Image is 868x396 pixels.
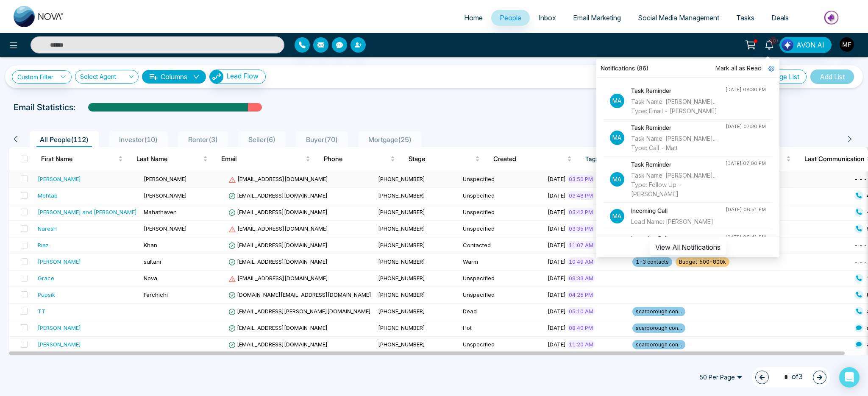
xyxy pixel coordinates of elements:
[226,72,259,80] span: Lead Flow
[538,14,556,22] span: Inbox
[548,291,566,298] span: [DATE]
[228,291,371,298] span: [DOMAIN_NAME][EMAIL_ADDRESS][DOMAIN_NAME]
[548,192,566,199] span: [DATE]
[548,275,566,282] span: [DATE]
[840,37,854,52] img: User Avatar
[631,160,725,169] h4: Task Reminder
[228,192,328,199] span: [EMAIL_ADDRESS][DOMAIN_NAME]
[728,10,763,26] a: Tasks
[676,257,729,267] span: Budget_500-800k
[38,290,55,299] div: Pupsik
[629,10,728,26] a: Social Media Management
[567,307,595,315] span: 05:10 AM
[567,323,595,332] span: 08:40 PM
[38,323,81,332] div: [PERSON_NAME]
[755,70,807,84] button: Manage List
[567,175,595,183] span: 03:50 PM
[631,217,726,226] div: Lead Name: [PERSON_NAME]
[38,208,137,216] div: [PERSON_NAME] and [PERSON_NAME]
[193,73,200,80] span: down
[324,154,389,164] span: Phone
[548,209,566,215] span: [DATE]
[365,135,415,144] span: Mortgage ( 25 )
[726,123,766,130] div: [DATE] 07:30 PM
[378,225,425,232] span: [PHONE_NUMBER]
[34,147,130,171] th: First Name
[631,86,725,95] h4: Task Reminder
[228,209,328,215] span: [EMAIL_ADDRESS][DOMAIN_NAME]
[759,37,779,52] a: 10+
[567,241,595,249] span: 11:07 AM
[632,323,685,333] span: scarborough con...
[548,176,566,182] span: [DATE]
[771,14,789,22] span: Deals
[596,59,779,78] div: Notifications (86)
[464,14,483,22] span: Home
[567,224,595,233] span: 03:35 PM
[579,147,713,171] th: Tags
[567,208,595,216] span: 03:42 PM
[631,171,725,199] div: Task Name: [PERSON_NAME]... Type: Follow Up - [PERSON_NAME]
[650,243,726,250] a: View All Notifications
[631,97,725,116] div: Task Name: [PERSON_NAME]... Type: Email - [PERSON_NAME]
[378,258,425,265] span: [PHONE_NUMBER]
[38,340,81,349] div: [PERSON_NAME]
[245,135,279,144] span: Seller ( 6 )
[116,135,161,144] span: Investor ( 10 )
[14,6,64,27] img: Nova CRM Logo
[548,225,566,232] span: [DATE]
[228,275,328,282] span: [EMAIL_ADDRESS][DOMAIN_NAME]
[631,234,725,243] h4: Incoming Call
[736,14,754,22] span: Tasks
[38,224,57,233] div: Naresh
[782,39,793,51] img: Lead Flow
[610,94,624,108] p: Ma
[763,10,797,26] a: Deals
[38,241,49,249] div: Riaz
[38,175,81,183] div: [PERSON_NAME]
[632,257,672,267] span: 1-3 contacts
[378,176,425,182] span: [PHONE_NUMBER]
[610,209,624,223] p: Ma
[567,191,595,200] span: 03:48 PM
[769,37,777,45] span: 10+
[209,70,266,84] button: Lead Flow
[459,188,544,204] td: Unspecified
[548,341,566,348] span: [DATE]
[500,14,521,22] span: People
[459,237,544,254] td: Contacted
[144,176,187,182] span: [PERSON_NAME]
[144,275,157,282] span: Nova
[402,147,487,171] th: Stage
[378,291,425,298] span: [PHONE_NUMBER]
[210,70,223,84] img: Lead Flow
[567,274,595,282] span: 09:33 AM
[38,307,45,315] div: TT
[378,275,425,282] span: [PHONE_NUMBER]
[228,324,328,331] span: [EMAIL_ADDRESS][DOMAIN_NAME]
[378,209,425,215] span: [PHONE_NUMBER]
[631,206,726,215] h4: Incoming Call
[459,320,544,337] td: Hot
[459,221,544,237] td: Unspecified
[142,70,206,84] button: Columnsdown
[144,291,168,298] span: Ferchichi
[214,147,317,171] th: Email
[378,341,425,348] span: [PHONE_NUMBER]
[228,258,328,265] span: [EMAIL_ADDRESS][DOMAIN_NAME]
[130,147,214,171] th: Last Name
[632,307,685,316] span: scarborough con...
[378,324,425,331] span: [PHONE_NUMBER]
[378,192,425,199] span: [PHONE_NUMBER]
[459,287,544,304] td: Unspecified
[567,290,595,299] span: 04:25 PM
[548,324,566,331] span: [DATE]
[228,341,328,348] span: [EMAIL_ADDRESS][DOMAIN_NAME]
[573,14,621,22] span: Email Marketing
[565,10,629,26] a: Email Marketing
[38,257,81,266] div: [PERSON_NAME]
[144,242,157,248] span: Khan
[459,204,544,221] td: Unspecified
[632,340,685,349] span: scarborough con...
[378,308,425,315] span: [PHONE_NUMBER]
